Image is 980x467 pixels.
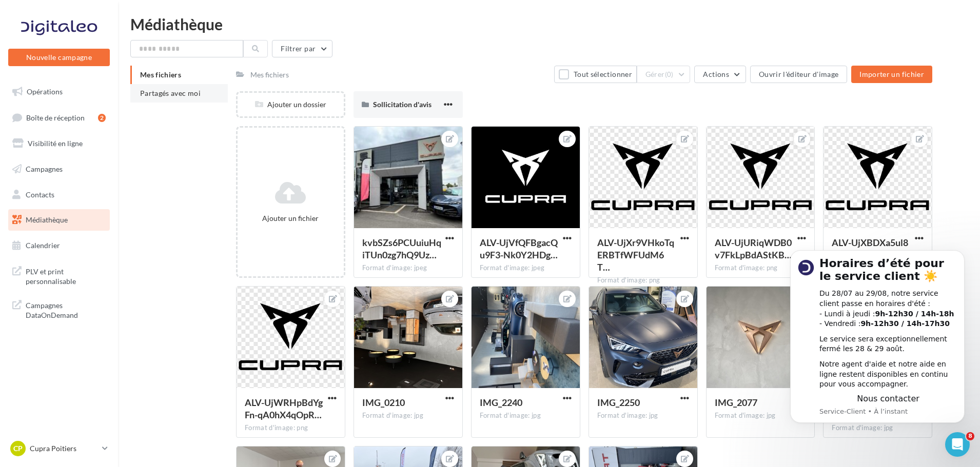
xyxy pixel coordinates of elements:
iframe: Intercom live chat [945,432,970,457]
button: Filtrer par [272,40,332,57]
span: ALV-UjVfQFBgacQu9F3-Nk0Y2HDganyLZFhYzeTwEaM_vLa_TfHzTk4c [480,237,558,260]
span: IMG_2077 [715,397,757,408]
a: Boîte de réception2 [6,107,112,129]
span: CP [13,443,23,454]
button: Actions [694,66,746,83]
span: Boîte de réception [26,113,85,121]
a: Calendrier [6,235,112,256]
span: Campagnes [26,165,63,173]
iframe: Intercom notifications message [775,235,980,439]
div: 2 [98,114,106,122]
p: Cupra Poitiers [30,443,98,454]
span: Sollicitation d'avis [373,100,432,109]
button: Ouvrir l'éditeur d'image [750,66,847,83]
a: Médiathèque [6,209,112,231]
span: PLV et print personnalisable [26,265,106,287]
span: Mes fichiers [140,70,181,79]
div: Format d'image: jpg [480,411,572,420]
div: Format d'image: png [715,263,807,273]
span: IMG_2250 [597,397,640,408]
div: Format d'image: jpeg [480,263,572,273]
span: ALV-UjWRHpBdYgFn-qA0hX4qOpRTXb-XiAonQ8JxLanBAe3ZgxfwgjE4 [245,397,323,420]
span: Contacts [26,190,54,198]
span: Médiathèque [26,215,68,224]
span: 8 [966,432,974,440]
button: Gérer(0) [637,66,691,83]
button: Nouvelle campagne [8,49,110,66]
span: Visibilité en ligne [28,139,83,148]
div: Format d'image: png [597,276,689,285]
span: Calendrier [26,241,60,250]
button: Tout sélectionner [554,66,636,83]
span: IMG_2240 [480,397,522,408]
div: Ajouter un fichier [242,213,340,224]
span: (0) [665,70,674,78]
div: Format d'image: jpg [715,411,807,420]
span: Campagnes DataOnDemand [26,298,106,320]
span: kvbSZs6PCUuiuHqiTUn0zg7hQ9UzJ7F_q4Htk3VnmNDAr6mx8IQt-SDjDO7gA7pds8CmZx4uLilJUS72_Q=s0 [362,237,441,260]
div: Format d'image: png [245,423,337,433]
a: Contacts [6,184,112,206]
span: Opérations [27,87,63,96]
span: IMG_0210 [362,397,405,408]
a: Opérations [6,81,112,103]
div: Ajouter un dossier [238,99,344,110]
a: Campagnes DataOnDemand [6,294,112,324]
div: Format d'image: jpg [362,411,454,420]
span: Partagés avec moi [140,89,201,97]
div: Format d'image: jpeg [362,263,454,273]
span: Actions [703,70,729,78]
span: ALV-UjXr9VHkoTqERBTfWFUdM6Tc90forLUXDrQkcaqLulY-KfqdZWp0 [597,237,674,273]
a: PLV et print personnalisable [6,260,112,291]
div: Médiathèque [130,16,968,32]
span: Importer un fichier [859,70,924,78]
div: Mes fichiers [250,70,289,80]
div: Format d'image: jpg [597,411,689,420]
button: Importer un fichier [851,66,932,83]
span: ALV-UjURiqWDB0v7FkLpBdAStKBYrmshmFWxiqYbK682-89apVicBJ8k [715,237,792,260]
a: Campagnes [6,158,112,180]
a: CP Cupra Poitiers [8,439,110,458]
a: Visibilité en ligne [6,133,112,154]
